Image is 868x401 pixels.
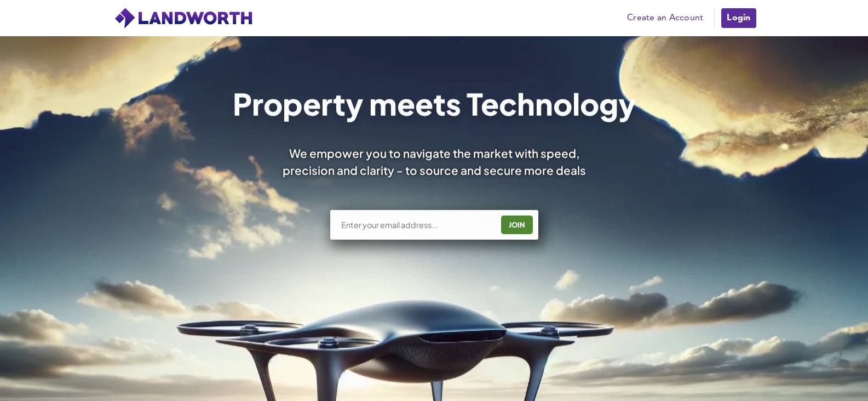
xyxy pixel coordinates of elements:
[504,216,530,234] div: JOIN
[720,7,757,29] a: Login
[501,216,533,234] button: JOIN
[268,145,601,179] div: We empower you to navigate the market with speed, precision and clarity - to source and secure mo...
[340,219,493,230] input: Enter your email address...
[232,89,636,118] h1: Property meets Technology
[622,10,709,26] a: Create an Account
